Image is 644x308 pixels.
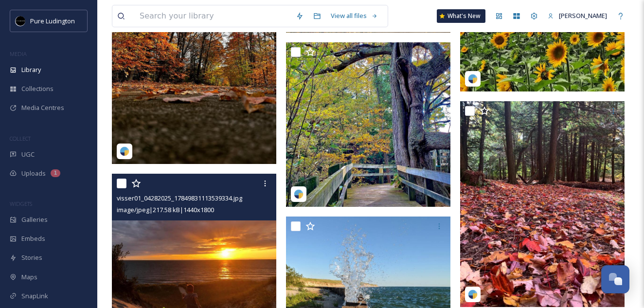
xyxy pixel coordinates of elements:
[468,74,478,84] img: snapsea-logo.png
[30,17,75,25] span: Pure Ludington
[437,9,485,23] a: What's New
[21,234,45,243] span: Embeds
[21,272,37,282] span: Maps
[135,5,291,27] input: Search your library
[543,6,612,25] a: [PERSON_NAME]
[117,205,214,214] span: image/jpeg | 217.58 kB | 1440 x 1800
[21,169,46,178] span: Uploads
[559,11,607,20] span: [PERSON_NAME]
[21,253,42,262] span: Stories
[601,265,629,293] button: Open Chat
[10,200,32,207] span: WIDGETS
[286,42,450,207] img: treetop.annie_04282025_17867460503084844.jpg
[51,169,60,177] div: 1
[21,103,64,112] span: Media Centres
[21,215,48,224] span: Galleries
[468,290,478,299] img: snapsea-logo.png
[326,6,383,25] a: View all files
[10,50,27,57] span: MEDIA
[120,146,129,156] img: snapsea-logo.png
[21,150,35,159] span: UGC
[460,101,625,307] img: ludington.daily_05152025_bb549530-b4d4-5908-343e-a7ca4f5f17a6.jpg
[10,135,31,142] span: COLLECT
[21,65,41,74] span: Library
[16,16,25,26] img: pureludingtonF-2.png
[117,194,242,202] span: visser01_04282025_17849831113539334.jpg
[21,84,54,93] span: Collections
[294,189,304,199] img: snapsea-logo.png
[21,291,48,301] span: SnapLink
